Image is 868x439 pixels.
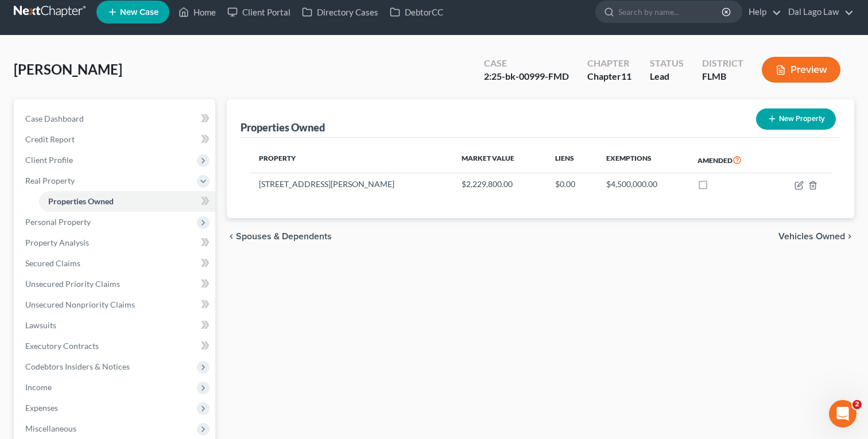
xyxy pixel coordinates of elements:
[16,253,215,274] a: Secured Claims
[25,424,76,433] span: Miscellaneous
[250,173,452,195] td: [STREET_ADDRESS][PERSON_NAME]
[241,121,325,134] div: Properties Owned
[25,114,84,123] span: Case Dashboard
[778,232,854,241] button: Vehicles Owned chevron_right
[756,108,836,130] button: New Property
[688,147,771,173] th: Amended
[829,400,857,428] iframe: Intercom live chat
[25,134,75,144] span: Credit Report
[702,57,743,70] div: District
[227,232,236,241] i: chevron_left
[25,258,80,268] span: Secured Claims
[702,70,743,83] div: FLMB
[650,57,684,70] div: Status
[296,2,384,22] a: Directory Cases
[16,294,215,315] a: Unsecured Nonpriority Claims
[16,232,215,253] a: Property Analysis
[16,274,215,294] a: Unsecured Priority Claims
[16,108,215,129] a: Case Dashboard
[173,2,222,22] a: Home
[845,232,854,241] i: chevron_right
[227,232,332,241] button: chevron_left Spouses & Dependents
[852,400,862,409] span: 2
[25,362,130,371] span: Codebtors Insiders & Notices
[597,173,688,195] td: $4,500,000.00
[484,70,569,83] div: 2:25-bk-00999-FMD
[16,336,215,356] a: Executory Contracts
[546,147,596,173] th: Liens
[25,176,75,185] span: Real Property
[621,71,631,81] span: 11
[25,403,58,413] span: Expenses
[546,173,596,195] td: $0.00
[587,70,631,83] div: Chapter
[25,279,120,289] span: Unsecured Priority Claims
[650,70,684,83] div: Lead
[25,238,89,247] span: Property Analysis
[222,2,296,22] a: Client Portal
[16,315,215,336] a: Lawsuits
[587,57,631,70] div: Chapter
[250,147,452,173] th: Property
[778,232,845,241] span: Vehicles Owned
[25,155,73,165] span: Client Profile
[25,382,52,392] span: Income
[25,300,135,309] span: Unsecured Nonpriority Claims
[48,196,114,206] span: Properties Owned
[25,320,56,330] span: Lawsuits
[484,57,569,70] div: Case
[384,2,449,22] a: DebtorCC
[782,2,854,22] a: Dal Lago Law
[618,1,723,22] input: Search by name...
[120,8,158,17] span: New Case
[25,341,99,351] span: Executory Contracts
[236,232,332,241] span: Spouses & Dependents
[452,147,546,173] th: Market Value
[39,191,215,212] a: Properties Owned
[14,61,122,77] span: [PERSON_NAME]
[597,147,688,173] th: Exemptions
[743,2,781,22] a: Help
[16,129,215,150] a: Credit Report
[762,57,840,83] button: Preview
[25,217,91,227] span: Personal Property
[452,173,546,195] td: $2,229,800.00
